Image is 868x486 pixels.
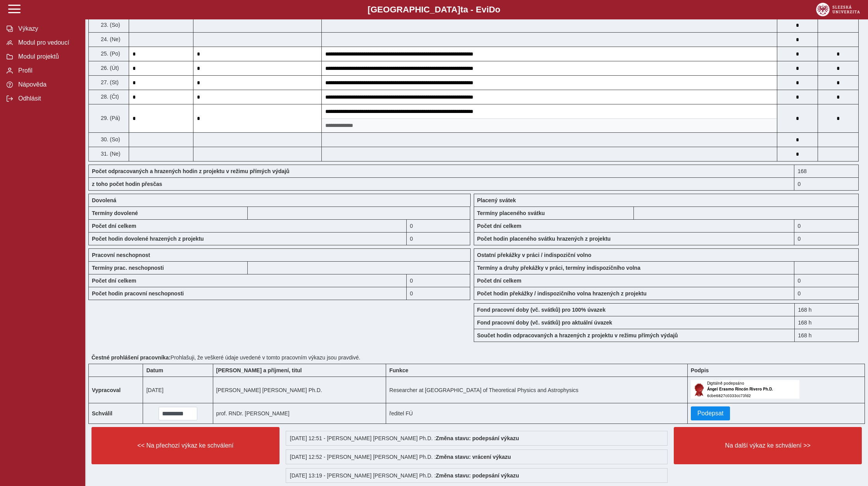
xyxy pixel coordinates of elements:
[99,151,121,157] span: 31. (Ne)
[386,403,687,424] td: ředitel FÚ
[99,94,119,100] span: 28. (Čt)
[477,290,647,297] b: Počet hodin překážky / indispozičního volna hrazených z projektu
[691,380,799,399] img: Digitálně podepsáno uživatelem
[91,427,280,464] button: << Na přechozí výkaz ke schválení
[92,265,164,271] b: Termíny prac. neschopnosti
[99,115,120,121] span: 29. (Pá)
[389,367,408,373] b: Funkce
[477,197,516,203] b: Placený svátek
[691,406,730,420] button: Podepsat
[436,472,519,479] b: Změna stavu: podepsání výkazu
[91,354,171,361] b: Čestné prohlášení pracovníka:
[794,177,859,191] div: 0
[99,65,119,71] span: 26. (Út)
[99,22,120,28] span: 23. (So)
[92,210,138,216] b: Termíny dovolené
[407,274,470,287] div: 0
[99,36,121,42] span: 24. (Ne)
[146,387,163,393] span: [DATE]
[16,53,79,60] span: Modul projektů
[92,410,112,417] b: Schválil
[88,351,865,364] div: Prohlašuji, že veškeré údaje uvedené v tomto pracovním výkazu jsou pravdivé.
[407,232,470,245] div: 0
[286,450,668,464] div: [DATE] 12:52 - [PERSON_NAME] [PERSON_NAME] Ph.D. :
[23,5,845,15] b: [GEOGRAPHIC_DATA] a - Evi
[794,232,859,245] div: 0
[407,219,470,232] div: 0
[477,236,611,242] b: Počet hodin placeného svátku hrazených z projektu
[477,252,592,258] b: Ostatní překážky v práci / indispoziční volno
[16,25,79,32] span: Výkazy
[477,278,521,284] b: Počet dní celkem
[477,265,640,271] b: Termíny a druhy překážky v práci, termíny indispozičního volna
[794,316,859,329] div: 168 h
[286,431,668,446] div: [DATE] 12:51 - [PERSON_NAME] [PERSON_NAME] Ph.D. :
[99,50,120,57] span: 25. (Po)
[92,387,121,393] b: Vypracoval
[697,410,724,417] span: Podepsat
[92,290,184,297] b: Počet hodin pracovní neschopnosti
[477,319,613,326] b: Fond pracovní doby (vč. svátků) pro aktuální úvazek
[92,236,204,242] b: Počet hodin dovolené hrazených z projektu
[213,403,386,424] td: prof. RNDr. [PERSON_NAME]
[16,67,79,74] span: Profil
[92,223,136,229] b: Počet dní celkem
[92,252,150,258] b: Pracovní neschopnost
[489,5,495,14] span: D
[794,303,859,316] div: 168 h
[460,5,463,14] span: t
[286,468,668,483] div: [DATE] 13:19 - [PERSON_NAME] [PERSON_NAME] Ph.D. :
[92,168,290,174] b: Počet odpracovaných a hrazených hodin z projektu v režimu přímých výdajů
[407,287,470,300] div: 0
[495,5,500,14] span: o
[691,367,709,373] b: Podpis
[92,197,116,203] b: Dovolená
[213,377,386,403] td: [PERSON_NAME] [PERSON_NAME] Ph.D.
[680,442,855,449] span: Na další výkaz ke schválení >>
[92,181,162,187] b: z toho počet hodin přesčas
[99,79,119,85] span: 27. (St)
[98,442,273,449] span: << Na přechozí výkaz ke schválení
[99,136,120,142] span: 30. (So)
[794,287,859,300] div: 0
[16,81,79,88] span: Nápověda
[477,210,545,216] b: Termíny placeného svátku
[16,95,79,102] span: Odhlásit
[477,332,678,338] b: Součet hodin odpracovaných a hrazených z projektu v režimu přímých výdajů
[16,39,79,46] span: Modul pro vedoucí
[477,223,521,229] b: Počet dní celkem
[794,165,859,177] div: 168
[436,454,511,460] b: Změna stavu: vrácení výkazu
[386,377,687,403] td: Researcher at [GEOGRAPHIC_DATA] of Theoretical Physics and Astrophysics
[794,274,859,287] div: 0
[146,367,163,373] b: Datum
[674,427,862,464] button: Na další výkaz ke schválení >>
[92,278,136,284] b: Počet dní celkem
[794,329,859,342] div: 168 h
[816,3,860,16] img: logo_web_su.png
[216,367,302,373] b: [PERSON_NAME] a příjmení, titul
[477,307,606,313] b: Fond pracovní doby (vč. svátků) pro 100% úvazek
[794,219,859,232] div: 0
[436,435,519,441] b: Změna stavu: podepsání výkazu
